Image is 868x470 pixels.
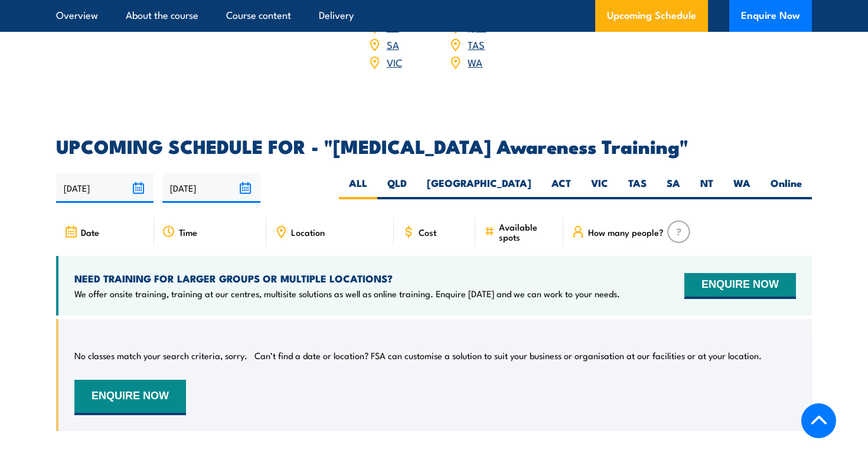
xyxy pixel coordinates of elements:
[254,350,762,361] p: Can’t find a date or location? FSA can customise a solution to suit your business or organisation...
[179,227,197,237] span: Time
[468,37,485,51] a: TAS
[499,222,555,242] span: Available spots
[761,176,812,199] label: Online
[419,227,436,237] span: Cost
[684,273,796,299] button: ENQUIRE NOW
[291,227,325,237] span: Location
[74,288,620,300] p: We offer onsite training, training at our centres, multisite solutions as well as online training...
[74,380,186,415] button: ENQUIRE NOW
[377,176,417,199] label: QLD
[56,137,812,154] h2: UPCOMING SCHEDULE FOR - "[MEDICAL_DATA] Awareness Training"
[417,176,541,199] label: [GEOGRAPHIC_DATA]
[387,55,402,69] a: VIC
[468,55,482,69] a: WA
[541,176,581,199] label: ACT
[723,176,761,199] label: WA
[657,176,690,199] label: SA
[690,176,723,199] label: NT
[74,272,620,285] h4: NEED TRAINING FOR LARGER GROUPS OR MULTIPLE LOCATIONS?
[581,176,618,199] label: VIC
[56,173,154,203] input: From date
[387,37,399,51] a: SA
[618,176,657,199] label: TAS
[339,176,377,199] label: ALL
[81,227,99,237] span: Date
[162,173,260,203] input: To date
[74,350,247,361] p: No classes match your search criteria, sorry.
[588,227,664,237] span: How many people?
